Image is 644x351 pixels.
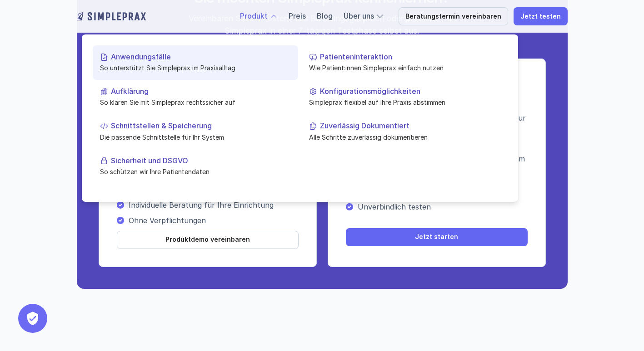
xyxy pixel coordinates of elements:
[405,13,501,20] p: Beratungstermin vereinbaren
[302,80,507,114] a: KonfigurationsmöglichkeitenSimpleprax flexibel auf Ihre Praxis abstimmen
[100,97,291,107] p: So klären Sie mit Simpleprax rechtssicher auf
[415,233,458,241] p: Jetzt starten
[317,11,333,20] a: Blog
[309,132,500,141] p: Alle Schritte zuverlässig dokumentieren
[320,122,500,130] p: Zuverlässig Dokumentiert
[520,13,561,20] p: Jetzt testen
[111,87,291,96] p: Aufklärung
[289,11,306,20] a: Preis
[100,63,291,73] p: So unterstützt Sie Simpleprax im Praxisalltag
[358,202,528,211] p: Unverbindlich testen
[302,114,507,149] a: Zuverlässig DokumentiertAlle Schritte zuverlässig dokumentieren
[111,53,291,61] p: Anwendungsfälle
[117,231,299,249] a: Produktdemo vereinbaren
[93,149,298,183] a: Sicherheit und DSGVOSo schützen wir Ihre Patientendaten
[93,45,298,80] a: AnwendungsfälleSo unterstützt Sie Simpleprax im Praxisalltag
[320,87,500,96] p: Konfigurationsmöglichkeiten
[302,45,507,80] a: PatienteninteraktionWie Patient:innen Simpleprax einfach nutzen
[346,228,528,246] a: Jetzt starten
[93,80,298,114] a: AufklärungSo klären Sie mit Simpleprax rechtssicher auf
[165,236,250,244] p: Produktdemo vereinbaren
[93,114,298,149] a: Schnittstellen & SpeicherungDie passende Schnittstelle für Ihr System
[399,7,508,25] a: Beratungstermin vereinbaren
[100,167,291,176] p: So schützen wir Ihre Patientendaten
[111,156,291,165] p: Sicherheit und DSGVO
[320,53,500,61] p: Patienteninteraktion
[514,7,568,25] a: Jetzt testen
[309,97,500,107] p: Simpleprax flexibel auf Ihre Praxis abstimmen
[344,11,374,20] a: Über uns
[240,11,268,20] a: Produkt
[309,63,500,73] p: Wie Patient:innen Simpleprax einfach nutzen
[129,200,299,210] p: Individuelle Beratung für Ihre Einrichtung
[111,122,291,130] p: Schnittstellen & Speicherung
[100,132,291,141] p: Die passende Schnittstelle für Ihr System
[129,216,299,225] p: Ohne Verpflichtungen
